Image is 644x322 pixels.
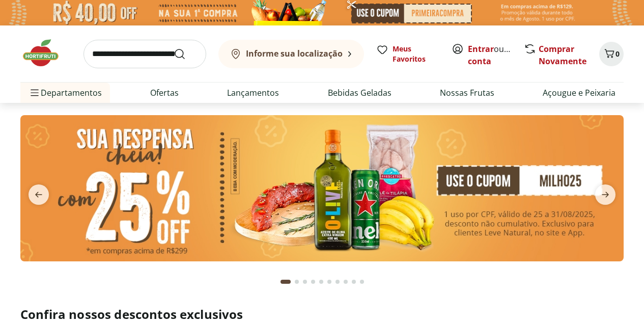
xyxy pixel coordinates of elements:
[246,48,343,59] b: Informe sua localização
[150,87,179,99] a: Ofertas
[342,270,350,294] button: Go to page 8 from fs-carousel
[468,43,524,67] a: Criar conta
[543,87,615,99] a: Açougue e Peixaria
[278,270,293,294] button: Current page from fs-carousel
[83,40,206,68] input: search
[393,44,439,64] span: Meus Favoritos
[325,270,333,294] button: Go to page 6 from fs-carousel
[615,49,620,59] span: 0
[309,270,317,294] button: Go to page 4 from fs-carousel
[587,184,624,205] button: next
[468,43,494,55] a: Entrar
[376,44,439,64] a: Meus Favoritos
[174,48,198,60] button: Submit Search
[539,43,586,67] a: Comprar Novamente
[358,270,366,294] button: Go to page 10 from fs-carousel
[227,87,279,99] a: Lançamentos
[328,87,391,99] a: Bebidas Geladas
[301,270,309,294] button: Go to page 3 from fs-carousel
[29,81,41,105] button: Menu
[333,270,342,294] button: Go to page 7 from fs-carousel
[468,43,513,67] span: ou
[293,270,301,294] button: Go to page 2 from fs-carousel
[20,38,71,68] img: Hortifruti
[599,42,624,66] button: Carrinho
[440,87,494,99] a: Nossas Frutas
[20,115,624,261] img: cupom
[29,81,102,105] span: Departamentos
[350,270,358,294] button: Go to page 9 from fs-carousel
[218,40,364,68] button: Informe sua localização
[317,270,325,294] button: Go to page 5 from fs-carousel
[20,184,57,205] button: previous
